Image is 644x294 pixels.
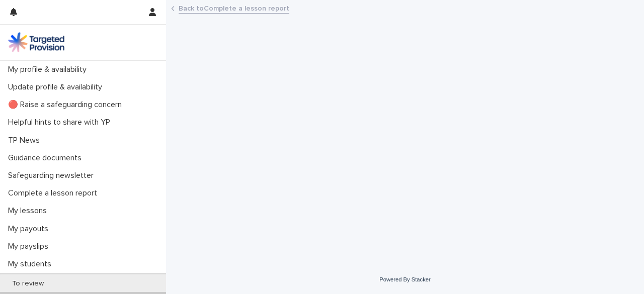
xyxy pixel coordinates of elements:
p: TP News [4,136,48,145]
a: Back toComplete a lesson report [179,2,289,14]
img: M5nRWzHhSzIhMunXDL62 [8,32,64,52]
p: To review [4,279,52,288]
p: Complete a lesson report [4,188,105,198]
p: Safeguarding newsletter [4,171,102,180]
p: My lessons [4,206,55,216]
p: 🔴 Raise a safeguarding concern [4,100,130,110]
p: My payslips [4,242,56,251]
p: My students [4,259,59,269]
p: Update profile & availability [4,82,110,92]
p: My profile & availability [4,65,95,74]
a: Powered By Stacker [379,276,430,282]
p: Helpful hints to share with YP [4,118,118,127]
p: Guidance documents [4,153,90,163]
p: My payouts [4,224,56,234]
